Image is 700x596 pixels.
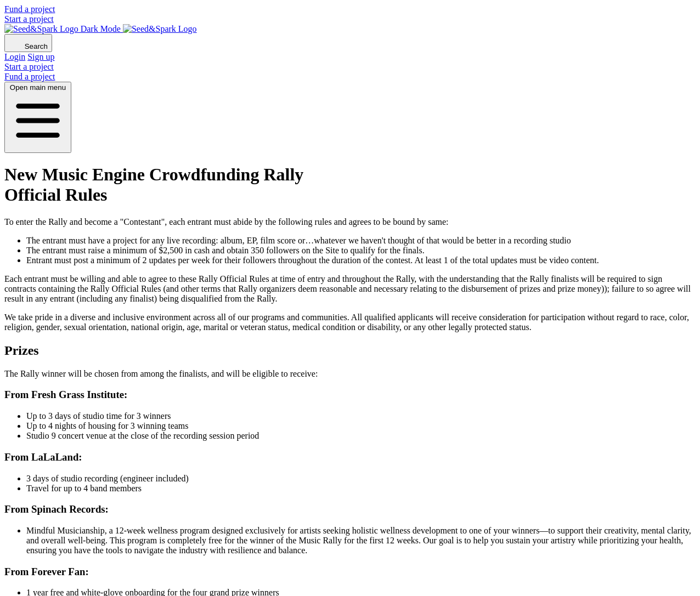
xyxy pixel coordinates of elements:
[4,369,696,379] p: The Rally winner will be chosen from among the finalists, and will be eligible to receive:
[4,503,696,515] h3: From Spinach Records:
[4,82,71,153] button: Open main menu
[4,217,696,227] p: To enter the Rally and become a "Contestant", each entrant must abide by the following rules and ...
[26,474,696,484] li: 3 days of studio recording (engineer included)
[4,313,696,332] p: We take pride in a diverse and inclusive environment across all of our programs and communities. ...
[4,274,696,304] p: Each entrant must be willing and able to agree to these Rally Official Rules at time of entry and...
[25,42,48,50] span: Search
[4,343,696,358] h2: Prizes
[4,24,121,34] img: Seed&Spark Logo Dark Mode
[26,421,696,431] li: Up to 4 nights of housing for 3 winning teams
[123,24,197,34] img: Seed&Spark Logo
[4,451,696,463] h3: From LaLaLand:
[10,83,66,92] span: Open main menu
[26,526,696,555] li: Mindful Musicianship, a 12-week wellness program designed exclusively for artists seeking holisti...
[4,389,696,401] h3: From Fresh Grass Institute:
[26,411,696,421] li: Up to 3 days of studio time for 3 winners
[4,14,54,24] a: Start a project
[4,52,25,61] a: Login
[4,34,52,52] button: Search
[26,246,696,256] li: The entrant must raise a minimum of $2,500 in cash and obtain 350 followers on the Site to qualif...
[4,62,54,71] a: Start a project
[4,24,197,33] a: Seed&Spark Homepage
[27,52,54,61] a: Sign up
[4,164,696,205] h1: New Music Engine Crowdfunding Rally Official Rules
[4,566,696,578] h3: From Forever Fan:
[26,484,696,493] li: Travel for up to 4 band members
[26,236,696,246] li: The entrant must have a project for any live recording: album, EP, film score or…whatever we have...
[4,4,55,14] a: Fund a project
[26,431,696,441] li: Studio 9 concert venue at the close of the recording session period
[4,72,55,81] a: Fund a project
[26,256,696,265] li: Entrant must post a minimum of 2 updates per week for their followers throughout the duration of ...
